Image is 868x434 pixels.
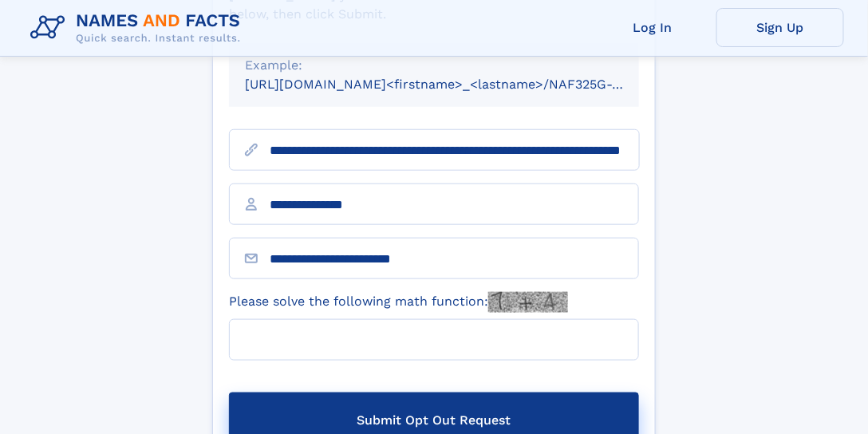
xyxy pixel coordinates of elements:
div: Example: [245,56,623,75]
img: Logo Names and Facts [24,6,254,49]
label: Please solve the following math function: [229,292,568,313]
small: [URL][DOMAIN_NAME]<firstname>_<lastname>/NAF325G-xxxxxxxx [245,77,669,92]
a: Log In [589,8,716,47]
a: Sign Up [716,8,844,47]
